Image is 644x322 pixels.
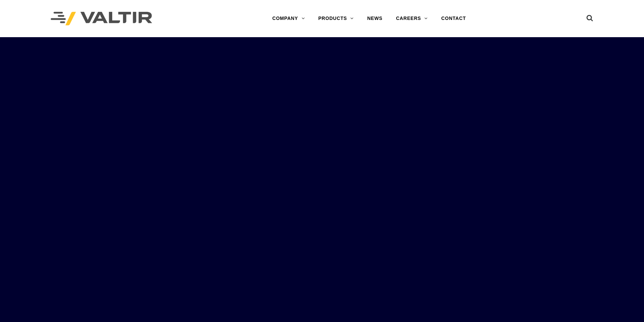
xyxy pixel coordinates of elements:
[434,12,473,25] a: CONTACT
[51,12,152,26] img: Valtir
[389,12,434,25] a: CAREERS
[311,12,360,25] a: PRODUCTS
[360,12,389,25] a: NEWS
[265,12,311,25] a: COMPANY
